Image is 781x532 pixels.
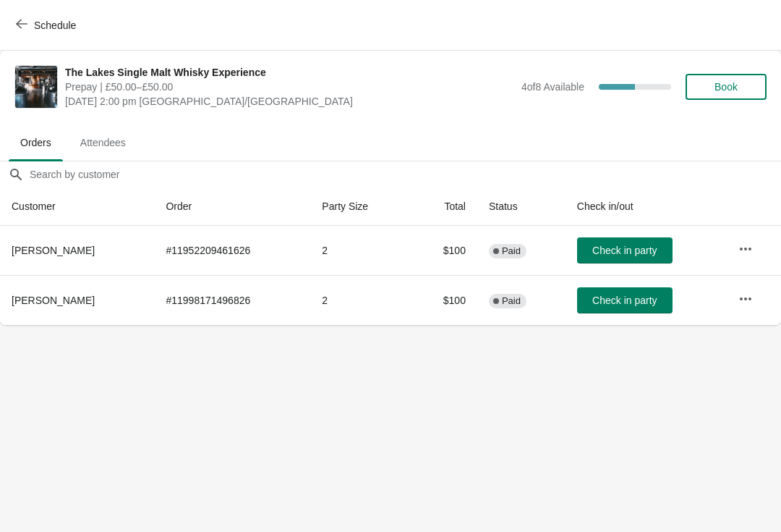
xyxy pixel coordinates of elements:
[310,187,411,226] th: Party Size
[9,130,63,156] span: Orders
[502,245,521,257] span: Paid
[154,187,310,226] th: Order
[310,275,411,325] td: 2
[411,275,477,325] td: $100
[29,161,781,187] input: Search by customer
[592,245,657,256] span: Check in party
[65,65,514,80] span: The Lakes Single Malt Whisky Experience
[34,20,76,31] span: Schedule
[7,12,88,38] button: Schedule
[310,226,411,275] td: 2
[566,187,727,226] th: Check in/out
[592,295,657,306] span: Check in party
[15,66,57,108] img: The Lakes Single Malt Whisky Experience
[477,187,566,226] th: Status
[69,130,137,156] span: Attendees
[12,245,95,256] span: [PERSON_NAME]
[65,94,514,109] span: [DATE] 2:00 pm [GEOGRAPHIC_DATA]/[GEOGRAPHIC_DATA]
[411,187,477,226] th: Total
[502,295,521,307] span: Paid
[577,237,673,263] button: Check in party
[411,226,477,275] td: $100
[65,80,514,94] span: Prepay | £50.00–£50.00
[714,81,738,93] span: Book
[154,226,310,275] td: # 11952209461626
[521,81,584,93] span: 4 of 8 Available
[577,287,673,313] button: Check in party
[12,295,95,306] span: [PERSON_NAME]
[686,74,767,100] button: Book
[154,275,310,325] td: # 11998171496826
